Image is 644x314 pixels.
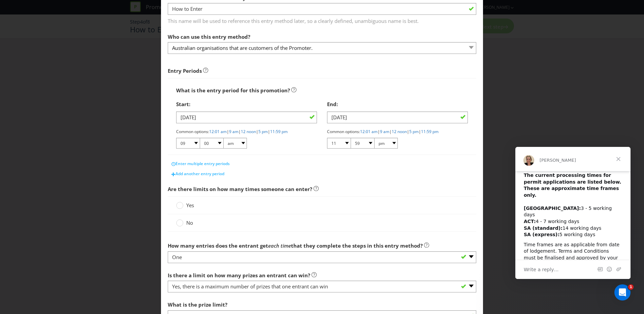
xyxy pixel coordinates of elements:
a: 5 pm [258,129,268,134]
a: 12 noon [241,129,256,134]
span: that they complete the steps in this entry method? [291,242,423,249]
span: This name will be used to reference this entry method later, so a clearly defined, unambiguous na... [168,15,476,25]
a: 12:01 am [209,129,227,134]
span: What is the prize limit? [168,301,227,308]
a: 12:01 am [360,129,378,134]
span: Are there limits on how many times someone can enter? [168,186,312,192]
span: 1 [628,284,634,290]
a: 11:59 pm [270,129,288,134]
span: Yes [186,202,194,209]
a: 12 noon [392,129,407,134]
span: What is the entry period for this promotion? [176,87,290,94]
a: 11:59 pm [421,129,439,134]
span: | [389,129,392,134]
span: | [419,129,421,134]
span: Who can use this entry method? [168,33,250,40]
span: | [407,129,409,134]
div: Start: [176,97,317,111]
iframe: Intercom live chat message [515,147,631,279]
span: | [256,129,258,134]
span: | [238,129,241,134]
span: Add another entry period [175,171,224,177]
strong: Entry Periods [168,67,202,74]
input: DD/MM/YY [176,112,317,123]
input: DD/MM/YY [327,112,468,123]
a: 5 pm [409,129,419,134]
iframe: Intercom live chat [614,284,631,301]
span: Enter multiple entry periods [175,161,230,166]
span: Is there a limit on how many prizes an entrant can win? [168,272,310,279]
span: Common options: [176,129,209,134]
button: Add another entry period [168,169,228,179]
button: Enter multiple entry periods [168,159,233,169]
div: End: [327,97,468,111]
span: No [186,219,193,226]
a: 9 am [380,129,389,134]
a: 9 am [229,129,238,134]
span: | [227,129,229,134]
span: | [268,129,270,134]
span: How many entries does the entrant get [168,242,268,249]
span: Common options: [327,129,360,134]
span: | [378,129,380,134]
em: each time [268,242,291,249]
